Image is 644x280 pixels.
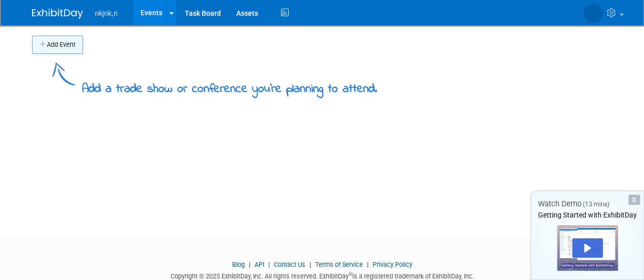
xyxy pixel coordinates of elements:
[274,261,305,268] a: Contact Us
[349,271,352,277] sup: ®
[572,238,603,258] div: Play
[583,4,603,23] img: Mayah sararas
[232,261,245,268] a: Blog
[373,261,412,268] a: Privacy Policy
[246,261,253,268] span: |
[95,9,118,17] span: nkjnk,n
[82,73,377,98] div: Add a trade show or conference you're planning to attend.
[583,201,609,208] span: (13 mins)
[531,199,643,209] div: Watch Demo
[32,36,83,54] button: Add Event
[307,261,314,268] span: |
[32,9,83,19] img: ExhibitDay
[315,261,363,268] a: Terms of Service
[255,261,264,268] a: API
[628,195,640,205] div: Dismiss
[531,210,643,220] div: Getting Started with ExhibitDay
[266,261,272,268] span: |
[365,261,371,268] span: |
